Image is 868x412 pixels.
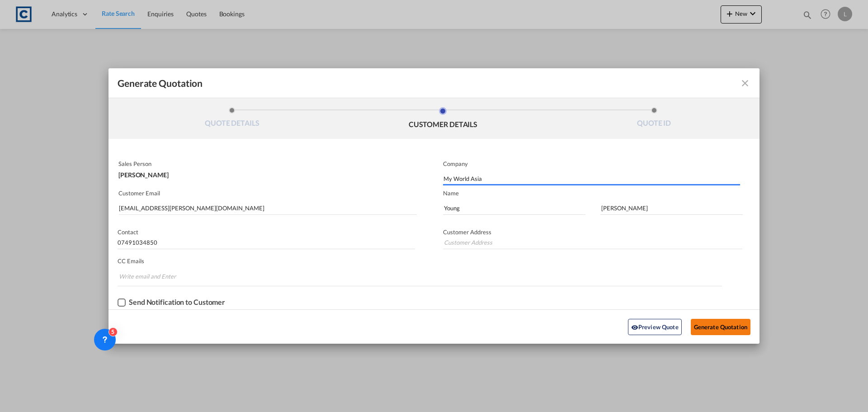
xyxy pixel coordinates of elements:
input: Company Name [443,172,740,185]
md-checkbox: Checkbox No Ink [118,298,225,307]
p: CC Emails [118,257,722,265]
md-icon: icon-eye [631,324,638,331]
input: Last Name [600,201,743,215]
div: [PERSON_NAME] [118,167,415,178]
li: QUOTE ID [548,107,759,132]
p: Name [443,189,759,197]
span: Generate Quotation [118,77,203,89]
input: Search by Customer Name/Email Id/Company [119,201,417,215]
p: Contact [118,228,415,236]
button: Generate Quotation [691,319,750,335]
p: Sales Person [118,160,415,167]
li: CUSTOMER DETAILS [338,107,549,132]
md-dialog: Generate QuotationQUOTE ... [108,68,759,344]
div: Send Notification to Customer [129,298,225,306]
input: Contact Number [118,236,415,249]
p: Company [443,160,740,167]
input: First Name [443,201,585,215]
input: Chips input. [119,269,187,284]
button: icon-eyePreview Quote [628,319,682,335]
md-icon: icon-close fg-AAA8AD cursor m-0 [740,78,750,89]
md-chips-wrap: Chips container. Enter the text area, then type text, and press enter to add a chip. [118,268,722,286]
li: QUOTE DETAILS [127,107,338,132]
span: Customer Address [443,228,491,236]
p: Customer Email [118,189,417,197]
input: Customer Address [443,236,742,249]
